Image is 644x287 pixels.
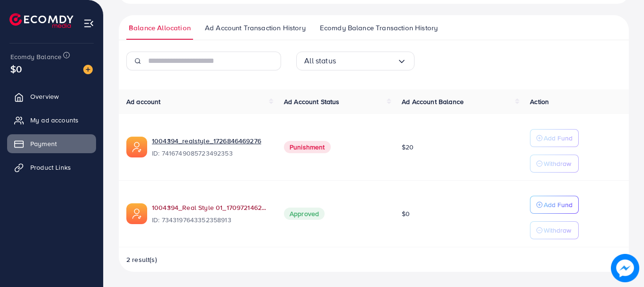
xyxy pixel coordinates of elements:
[10,52,62,61] span: Ecomdy Balance
[284,208,325,220] span: Approved
[402,142,414,152] span: $20
[320,23,438,33] span: Ecomdy Balance Transaction History
[7,158,96,177] a: Product Links
[152,148,269,158] span: ID: 7416749085723492353
[30,115,79,125] span: My ad accounts
[30,92,59,101] span: Overview
[544,158,571,169] p: Withdraw
[152,203,269,225] div: <span class='underline'>1004394_Real Style 01_1709721462882</span></br>7343197643352358913
[205,23,306,33] span: Ad Account Transaction History
[10,62,22,76] span: $0
[530,97,549,106] span: Action
[544,132,573,144] p: Add Fund
[284,141,331,153] span: Punishment
[530,196,579,214] button: Add Fund
[336,53,397,68] input: Search for option
[530,129,579,147] button: Add Fund
[7,111,96,130] a: My ad accounts
[7,134,96,153] a: Payment
[126,203,147,224] img: ic-ads-acc.e4c84228.svg
[30,139,57,148] span: Payment
[530,221,579,239] button: Withdraw
[402,97,464,106] span: Ad Account Balance
[402,209,410,218] span: $0
[83,65,93,74] img: image
[30,163,71,172] span: Product Links
[544,199,573,210] p: Add Fund
[304,53,336,68] span: All status
[126,255,157,264] span: 2 result(s)
[530,155,579,173] button: Withdraw
[544,225,571,236] p: Withdraw
[7,87,96,106] a: Overview
[152,136,269,158] div: <span class='underline'>1004394_realstyle_1726846469276</span></br>7416749085723492353
[9,13,73,28] img: logo
[152,136,261,146] a: 1004394_realstyle_1726846469276
[129,23,191,33] span: Balance Allocation
[284,97,340,106] span: Ad Account Status
[296,52,415,70] div: Search for option
[83,18,94,29] img: menu
[126,97,161,106] span: Ad account
[126,137,147,157] img: ic-ads-acc.e4c84228.svg
[611,254,639,282] img: image
[152,215,269,225] span: ID: 7343197643352358913
[152,203,269,212] a: 1004394_Real Style 01_1709721462882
